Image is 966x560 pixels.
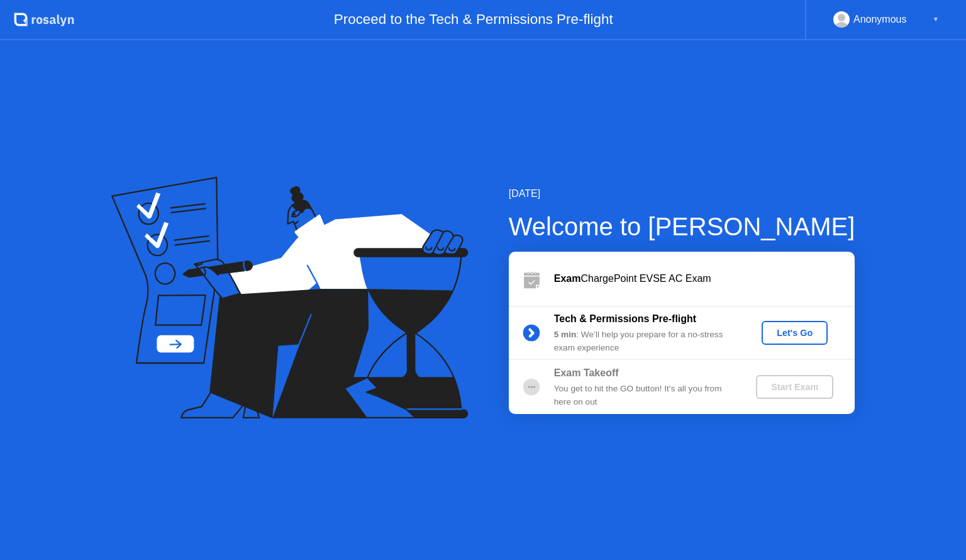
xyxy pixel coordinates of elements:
div: Welcome to [PERSON_NAME] [509,208,855,245]
div: Start Exam [761,382,828,392]
b: Exam Takeoff [554,367,619,378]
div: You get to hit the GO button! It’s all you from here on out [554,383,735,408]
div: Let's Go [767,328,823,338]
b: Exam [554,273,581,284]
button: Let's Go [762,321,828,345]
b: Tech & Permissions Pre-flight [554,313,696,324]
b: 5 min [554,330,577,339]
button: Start Exam [756,375,833,399]
div: ▼ [933,11,939,28]
div: Anonymous [853,11,907,28]
div: : We’ll help you prepare for a no-stress exam experience [554,328,735,354]
div: ChargePoint EVSE AC Exam [554,271,855,286]
div: [DATE] [509,186,855,201]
